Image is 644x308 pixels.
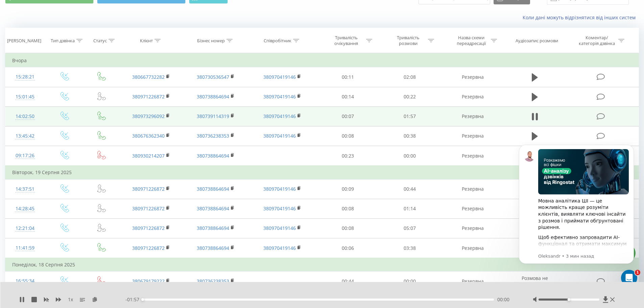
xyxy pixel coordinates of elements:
td: 03:38 [379,238,441,258]
td: Резервна [440,179,505,199]
td: 00:08 [317,218,379,238]
td: 02:08 [379,67,441,87]
td: 00:09 [317,179,379,199]
a: 380738864694 [197,152,229,159]
a: 380738864694 [197,205,229,212]
div: Аудіозапис розмови [516,38,558,44]
div: Тип дзвінка [51,38,75,44]
div: Accessibility label [141,298,144,301]
td: Резервна [440,106,505,126]
div: 16:55:34 [12,275,38,288]
td: 05:07 [379,218,441,238]
td: Резервна [440,238,505,258]
iframe: Intercom notifications сообщение [509,135,644,290]
a: 380738864694 [197,225,229,231]
td: 00:38 [379,126,441,146]
td: Резервна [440,87,505,106]
a: 380970419146 [263,186,296,192]
span: 00:00 [497,296,509,303]
td: 00:00 [379,146,441,166]
td: Резервна [440,218,505,238]
div: Тривалість розмови [390,35,426,46]
div: 15:28:21 [12,70,38,84]
td: Понеділок, 18 Серпня 2025 [5,258,639,271]
td: Резервна [440,67,505,87]
td: 00:08 [317,126,379,146]
td: 00:44 [317,271,379,291]
a: 380971226872 [132,93,165,100]
td: 01:57 [379,106,441,126]
td: 00:23 [317,146,379,166]
div: 14:02:50 [12,110,38,123]
td: 00:44 [379,179,441,199]
a: 380971226872 [132,225,165,231]
a: 380739114319 [197,113,229,119]
div: 13:45:42 [12,129,38,143]
a: Коли дані можуть відрізнятися вiд інших систем [523,14,639,21]
a: 380736238353 [197,133,229,139]
a: 380970419146 [263,133,296,139]
div: 14:37:51 [12,183,38,196]
div: Клієнт [140,38,153,44]
span: 1 x [68,296,73,303]
td: 00:14 [317,87,379,106]
div: Коментар/категорія дзвінка [577,35,617,46]
a: 380738864694 [197,93,229,100]
a: 380971226872 [132,245,165,251]
a: 380679179222 [132,278,165,284]
a: 380971226872 [132,186,165,192]
td: 00:22 [379,87,441,106]
span: - 01:57 [125,296,143,303]
a: 380738864694 [197,245,229,251]
a: 380970419146 [263,245,296,251]
td: 00:07 [317,106,379,126]
td: Вівторок, 19 Серпня 2025 [5,166,639,179]
td: Резервна [440,271,505,291]
a: 380730536547 [197,74,229,80]
td: 00:08 [317,199,379,218]
a: 380971226872 [132,205,165,212]
a: 380736238353 [197,278,229,284]
div: Назва схеми переадресації [453,35,489,46]
a: 380970419146 [263,93,296,100]
a: 380970419146 [263,74,296,80]
div: 14:28:45 [12,202,38,215]
td: 00:11 [317,67,379,87]
td: 00:00 [379,271,441,291]
div: Тривалість очікування [328,35,364,46]
a: 380930214207 [132,152,165,159]
td: Резервна [440,199,505,218]
iframe: Intercom live chat [621,270,637,286]
a: 380667732282 [132,74,165,80]
td: Резервна [440,146,505,166]
td: Вчора [5,54,639,67]
td: 01:14 [379,199,441,218]
div: Співробітник [264,38,291,44]
td: Резервна [440,126,505,146]
a: 380676362340 [132,133,165,139]
div: 11:41:59 [12,241,38,255]
div: Статус [93,38,107,44]
a: 380973296092 [132,113,165,119]
div: Accessibility label [568,298,570,301]
div: [PERSON_NAME] [7,38,41,44]
td: 00:06 [317,238,379,258]
div: 12:21:04 [12,222,38,235]
div: 09:17:26 [12,149,38,162]
div: Бізнес номер [197,38,225,44]
a: 380738864694 [197,186,229,192]
a: 380970419146 [263,225,296,231]
a: 380970419146 [263,205,296,212]
span: 1 [635,270,640,275]
div: 15:01:45 [12,90,38,103]
a: 380970419146 [263,113,296,119]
